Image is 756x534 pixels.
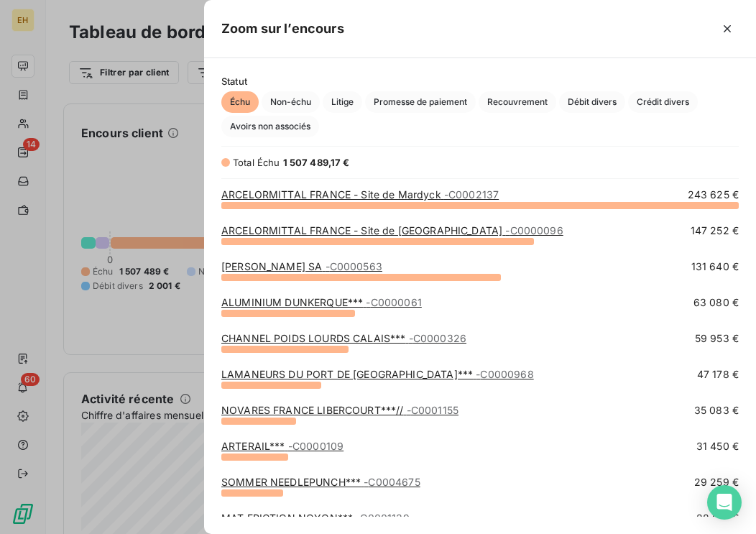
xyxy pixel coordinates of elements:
[221,260,382,272] a: [PERSON_NAME] SA
[262,91,320,113] button: Non-échu
[221,512,410,524] a: MAT FRICTION NOYON***
[365,91,476,113] button: Promesse de paiement
[691,224,739,238] span: 147 252 €
[221,224,563,236] a: ARCELORMITTAL FRANCE - Site de [GEOGRAPHIC_DATA]
[707,485,742,520] div: Open Intercom Messenger
[628,91,698,113] button: Crédit divers
[221,332,466,344] a: CHANNEL POIDS LOURDS CALAIS***
[221,404,458,416] a: NOVARES FRANCE LIBERCOURT***//
[221,116,319,137] button: Avoirs non associés
[221,476,420,488] a: SOMMER NEEDLEPUNCH***
[696,439,739,454] span: 31 450 €
[688,188,739,202] span: 243 625 €
[691,259,739,274] span: 131 640 €
[221,296,422,308] a: ALUMINIUM DUNKERQUE***
[326,260,382,272] span: - C0000563
[697,367,739,382] span: 47 178 €
[694,403,739,418] span: 35 083 €
[693,295,739,310] span: 63 080 €
[221,91,259,113] button: Échu
[356,512,409,524] span: - C0001139
[283,157,350,168] span: 1 507 489,17 €
[221,75,739,87] span: Statut
[323,91,362,113] button: Litige
[505,224,563,236] span: - C0000096
[288,440,344,452] span: - C0000109
[695,331,739,346] span: 59 953 €
[204,188,756,517] div: grid
[559,91,625,113] button: Débit divers
[221,368,534,380] a: LAMANEURS DU PORT DE [GEOGRAPHIC_DATA]***
[233,157,280,168] span: Total Échu
[409,332,466,344] span: - C0000326
[407,404,458,416] span: - C0001155
[444,188,499,201] span: - C0002137
[221,188,499,201] a: ARCELORMITTAL FRANCE - Site de Mardyck
[476,368,533,380] span: - C0000968
[479,91,556,113] button: Recouvrement
[694,475,739,489] span: 29 259 €
[366,296,421,308] span: - C0000061
[696,511,739,525] span: 28 017 €
[221,19,344,39] h5: Zoom sur l’encours
[364,476,420,488] span: - C0004675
